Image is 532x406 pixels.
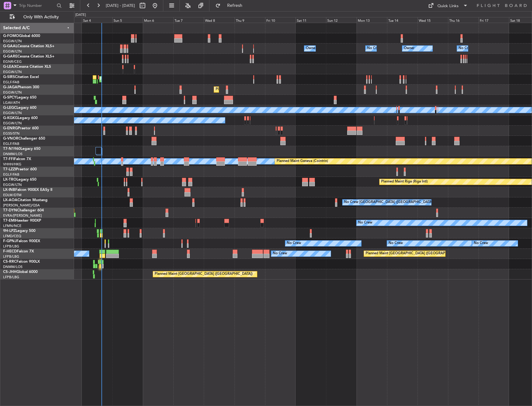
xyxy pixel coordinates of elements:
[474,239,488,248] div: No Crew
[3,265,22,269] a: DNMM/LOS
[273,249,287,258] div: No Crew
[3,193,21,197] a: EDLW/DTM
[418,17,448,23] div: Wed 15
[366,249,464,258] div: Planned Maint [GEOGRAPHIC_DATA] ([GEOGRAPHIC_DATA])
[3,65,51,69] a: G-LEAXCessna Citation XLS
[3,213,42,218] a: EVRA/[PERSON_NAME]
[3,234,21,238] a: LFMD/CEQ
[3,147,21,151] span: T7-N1960
[3,70,22,74] a: EGGW/LTN
[173,17,204,23] div: Tue 7
[3,44,54,48] a: G-GAALCessna Citation XLS+
[16,15,66,19] span: Only With Activity
[101,75,199,84] div: Planned Maint [GEOGRAPHIC_DATA] ([GEOGRAPHIC_DATA])
[3,65,16,69] span: G-LEAX
[277,157,328,166] div: Planned Maint Geneva (Cointrin)
[3,85,17,89] span: G-JAGA
[3,75,39,79] a: G-SIRSCitation Excel
[3,127,18,130] span: G-ENRG
[3,229,16,233] span: 9H-LPZ
[3,203,40,208] a: [PERSON_NAME]/QSA
[3,168,16,171] span: T7-LZZI
[3,260,40,264] a: CS-RRCFalcon 900LX
[387,17,418,23] div: Tue 14
[3,229,35,233] a: 9H-LPZLegacy 500
[3,59,22,64] a: EGNR/CEG
[3,116,38,120] a: G-KGKGLegacy 600
[3,219,15,223] span: T7-EMI
[3,239,16,243] span: F-GPNJ
[235,17,265,23] div: Thu 9
[357,17,387,23] div: Mon 13
[3,198,17,202] span: LX-AOA
[204,17,234,23] div: Wed 8
[367,44,381,53] div: No Crew
[3,275,19,279] a: LFPB/LBG
[106,3,135,8] span: [DATE] - [DATE]
[306,44,316,53] div: Owner
[3,106,16,110] span: G-LEGC
[3,80,19,85] a: EGLF/FAB
[82,17,112,23] div: Sat 4
[478,17,509,23] div: Fri 17
[212,1,250,11] button: Refresh
[19,1,55,10] input: Trip Number
[3,55,54,58] a: G-GARECessna Citation XLS+
[3,90,22,95] a: EGGW/LTN
[3,209,17,212] span: T7-DYN
[3,162,21,167] a: VHHH/HKG
[448,17,478,23] div: Thu 16
[3,96,16,99] span: G-SPCY
[3,137,18,141] span: G-VNOR
[155,270,253,279] div: Planned Maint [GEOGRAPHIC_DATA] ([GEOGRAPHIC_DATA])
[404,44,414,53] div: Owner
[143,17,173,23] div: Mon 6
[3,157,31,161] a: T7-FFIFalcon 7X
[3,152,22,156] a: DNMM/LOS
[3,250,17,253] span: F-HECD
[3,96,36,99] a: G-SPCYLegacy 650
[459,44,473,53] div: No Crew
[3,219,41,223] a: T7-EMIHawker 900XP
[3,172,19,177] a: EGLF/FAB
[3,121,22,126] a: EGGW/LTN
[222,3,248,8] span: Refresh
[296,17,326,23] div: Sat 11
[3,141,19,146] a: EGLF/FAB
[3,34,19,38] span: G-FOMO
[7,12,68,22] button: Only With Activity
[381,177,428,187] div: Planned Maint Riga (Riga Intl)
[3,168,37,171] a: T7-LZZIPraetor 600
[3,178,16,182] span: LX-TRO
[3,127,39,130] a: G-ENRGPraetor 600
[3,34,40,38] a: G-FOMOGlobal 6000
[3,224,21,228] a: LFMN/NCE
[3,250,34,253] a: F-HECDFalcon 7X
[437,3,459,9] div: Quick Links
[3,111,22,115] a: EGGW/LTN
[3,39,22,44] a: EGGW/LTN
[3,116,18,120] span: G-KGKG
[3,260,16,264] span: CS-RRC
[3,157,14,161] span: T7-FFI
[216,85,314,94] div: Planned Maint [GEOGRAPHIC_DATA] ([GEOGRAPHIC_DATA])
[3,244,19,249] a: LFPB/LBG
[3,55,17,58] span: G-GARE
[3,188,15,192] span: LX-INB
[265,17,296,23] div: Fri 10
[3,198,48,202] a: LX-AOACitation Mustang
[3,106,36,110] a: G-LEGCLegacy 600
[3,254,19,259] a: LFPB/LBG
[3,270,38,274] a: CS-JHHGlobal 6000
[3,75,15,79] span: G-SIRS
[3,100,20,105] a: LGAV/ATH
[3,182,22,187] a: EGGW/LTN
[3,44,17,48] span: G-GAAL
[3,270,16,274] span: CS-JHH
[3,137,45,141] a: G-VNORChallenger 650
[112,17,143,23] div: Sun 5
[3,209,44,212] a: T7-DYNChallenger 604
[326,17,357,23] div: Sun 12
[358,218,372,228] div: No Crew
[3,85,39,89] a: G-JAGAPhenom 300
